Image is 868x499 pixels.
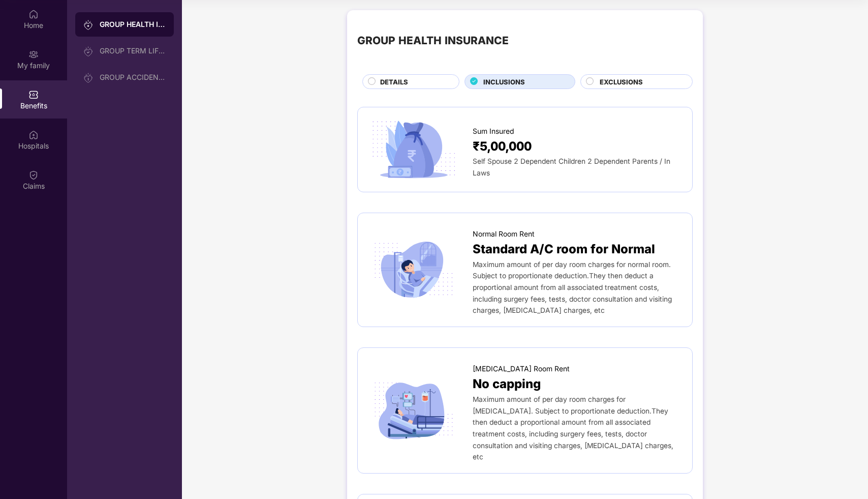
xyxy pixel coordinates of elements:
img: svg+xml;base64,PHN2ZyB3aWR0aD0iMjAiIGhlaWdodD0iMjAiIHZpZXdCb3g9IjAgMCAyMCAyMCIgZmlsbD0ibm9uZSIgeG... [28,49,39,60]
span: Maximum amount of per day room charges for [MEDICAL_DATA]. Subject to proportionate deduction.The... [473,395,673,461]
span: Normal Room Rent [473,228,535,240]
span: INCLUSIONS [483,77,525,87]
span: [MEDICAL_DATA] Room Rent [473,363,570,374]
div: GROUP TERM LIFE INSURANCE [100,47,166,55]
span: Maximum amount of per day room charges for normal room. Subject to proportionate deduction.They t... [473,260,672,315]
img: icon [368,118,459,182]
div: GROUP ACCIDENTAL INSURANCE [100,73,166,81]
img: icon [368,238,459,302]
img: svg+xml;base64,PHN2ZyBpZD0iSG9zcGl0YWxzIiB4bWxucz0iaHR0cDovL3d3dy53My5vcmcvMjAwMC9zdmciIHdpZHRoPS... [28,130,39,140]
span: No capping [473,374,541,394]
div: GROUP HEALTH INSURANCE [100,19,166,30]
img: svg+xml;base64,PHN2ZyB3aWR0aD0iMjAiIGhlaWdodD0iMjAiIHZpZXdCb3g9IjAgMCAyMCAyMCIgZmlsbD0ibm9uZSIgeG... [83,73,94,83]
span: DETAILS [380,77,408,87]
img: icon [368,378,459,443]
span: Self Spouse 2 Dependent Children 2 Dependent Parents / In Laws [473,157,670,177]
img: svg+xml;base64,PHN2ZyB3aWR0aD0iMjAiIGhlaWdodD0iMjAiIHZpZXdCb3g9IjAgMCAyMCAyMCIgZmlsbD0ibm9uZSIgeG... [83,46,94,56]
span: Sum Insured [473,126,514,137]
img: svg+xml;base64,PHN2ZyBpZD0iQ2xhaW0iIHhtbG5zPSJodHRwOi8vd3d3LnczLm9yZy8yMDAwL3N2ZyIgd2lkdGg9IjIwIi... [28,170,39,180]
span: EXCLUSIONS [600,77,643,87]
img: svg+xml;base64,PHN2ZyBpZD0iSG9tZSIgeG1sbnM9Imh0dHA6Ly93d3cudzMub3JnLzIwMDAvc3ZnIiB3aWR0aD0iMjAiIG... [28,9,39,19]
span: Standard A/C room for Normal [473,240,655,259]
img: svg+xml;base64,PHN2ZyBpZD0iQmVuZWZpdHMiIHhtbG5zPSJodHRwOi8vd3d3LnczLm9yZy8yMDAwL3N2ZyIgd2lkdGg9Ij... [28,90,39,100]
span: ₹5,00,000 [473,137,532,156]
img: svg+xml;base64,PHN2ZyB3aWR0aD0iMjAiIGhlaWdodD0iMjAiIHZpZXdCb3g9IjAgMCAyMCAyMCIgZmlsbD0ibm9uZSIgeG... [83,20,94,30]
div: GROUP HEALTH INSURANCE [357,33,509,49]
